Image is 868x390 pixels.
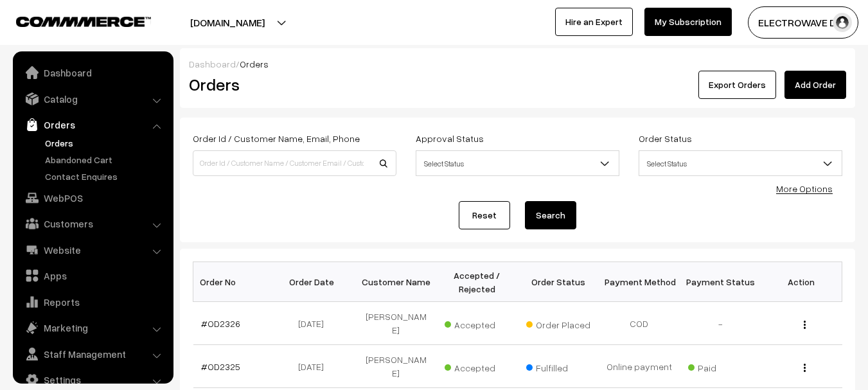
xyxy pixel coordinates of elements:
[189,75,395,94] h2: Orders
[16,316,169,339] a: Marketing
[274,302,355,345] td: [DATE]
[526,358,590,375] span: Fulfilled
[16,87,169,111] a: Catalog
[639,150,842,176] span: Select Status
[16,61,169,84] a: Dashboard
[416,152,619,175] span: Select Status
[201,361,240,372] a: #OD2325
[355,345,436,388] td: [PERSON_NAME]
[698,71,776,99] button: Export Orders
[189,57,846,71] div: /
[16,342,169,366] a: Staff Management
[599,262,680,302] th: Payment Method
[42,153,169,166] a: Abandoned Cart
[445,315,509,332] span: Accepted
[459,201,510,229] a: Reset
[193,132,360,145] label: Order Id / Customer Name, Email, Phone
[42,170,169,183] a: Contact Enquires
[416,150,619,176] span: Select Status
[688,358,752,375] span: Paid
[599,302,680,345] td: COD
[526,315,590,332] span: Order Placed
[639,132,692,145] label: Order Status
[201,318,240,329] a: #OD2326
[240,58,269,69] span: Orders
[16,238,169,261] a: Website
[274,345,355,388] td: [DATE]
[145,6,310,39] button: [DOMAIN_NAME]
[784,71,846,99] a: Add Order
[680,302,761,345] td: -
[525,201,576,229] button: Search
[416,132,484,145] label: Approval Status
[639,152,842,175] span: Select Status
[804,321,806,329] img: Menu
[42,136,169,150] a: Orders
[445,358,509,375] span: Accepted
[436,262,517,302] th: Accepted / Rejected
[16,212,169,235] a: Customers
[16,113,169,136] a: Orders
[16,290,169,314] a: Reports
[193,150,396,176] input: Order Id / Customer Name / Customer Email / Customer Phone
[189,58,236,69] a: Dashboard
[16,264,169,287] a: Apps
[355,302,436,345] td: [PERSON_NAME]
[355,262,436,302] th: Customer Name
[16,17,151,26] img: COMMMERCE
[748,6,858,39] button: ELECTROWAVE DE…
[193,262,274,302] th: Order No
[833,13,852,32] img: user
[680,262,761,302] th: Payment Status
[16,13,128,28] a: COMMMERCE
[555,8,633,36] a: Hire an Expert
[644,8,732,36] a: My Subscription
[776,183,833,194] a: More Options
[761,262,842,302] th: Action
[518,262,599,302] th: Order Status
[599,345,680,388] td: Online payment
[16,186,169,209] a: WebPOS
[274,262,355,302] th: Order Date
[804,364,806,372] img: Menu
